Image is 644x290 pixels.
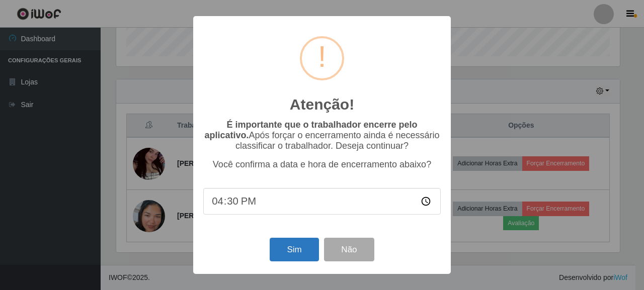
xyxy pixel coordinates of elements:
[203,159,441,170] p: Você confirma a data e hora de encerramento abaixo?
[204,120,417,140] b: É importante que o trabalhador encerre pelo aplicativo.
[270,238,318,261] button: Sim
[290,95,354,114] h2: Atenção!
[324,238,374,261] button: Não
[203,120,441,151] p: Após forçar o encerramento ainda é necessário classificar o trabalhador. Deseja continuar?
